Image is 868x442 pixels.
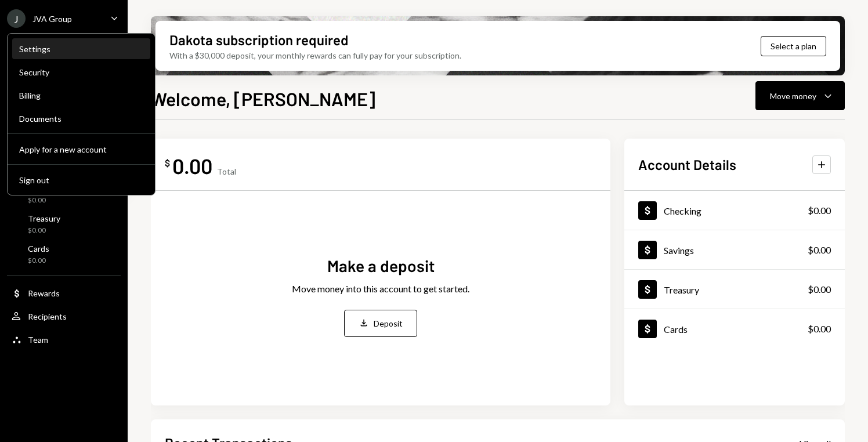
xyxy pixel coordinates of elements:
div: Cards [28,244,49,253]
a: Treasury$0.00 [7,210,121,238]
div: $0.00 [808,322,831,336]
div: $0.00 [28,226,60,236]
div: Deposit [374,317,403,329]
div: Dakota subscription required [169,30,348,49]
div: Treasury [664,284,699,295]
div: Security [19,67,143,77]
a: Savings$0.00 [624,230,845,269]
a: Security [12,61,150,82]
button: Select a plan [761,36,826,56]
div: Cards [664,324,688,335]
div: Recipients [28,311,67,321]
a: Settings [12,38,150,59]
div: Team [28,335,48,345]
div: JVA Group [32,14,72,24]
div: Checking [664,205,701,216]
div: Documents [19,114,143,124]
a: Billing [12,85,150,106]
div: Treasury [28,213,60,223]
div: Apply for a new account [19,144,143,154]
a: Treasury$0.00 [624,270,845,309]
a: Recipients [7,306,121,327]
div: Move money [770,90,816,102]
button: Deposit [344,310,417,337]
div: $0.00 [28,256,49,266]
div: Rewards [28,288,60,298]
button: Sign out [12,170,150,191]
div: Make a deposit [327,255,435,277]
div: With a $30,000 deposit, your monthly rewards can fully pay for your subscription. [169,49,461,61]
div: J [7,9,26,28]
a: Cards$0.00 [624,309,845,348]
a: Documents [12,108,150,129]
div: $ [165,157,170,169]
div: Savings [664,245,694,256]
button: Move money [755,81,845,110]
div: Billing [19,90,143,100]
h1: Welcome, [PERSON_NAME] [151,87,375,110]
a: Checking$0.00 [624,191,845,230]
button: Apply for a new account [12,139,150,160]
a: Team [7,329,121,350]
div: 0.00 [172,153,212,179]
h2: Account Details [638,155,736,174]
div: Total [217,166,236,176]
div: Move money into this account to get started. [292,282,469,296]
div: $0.00 [808,204,831,218]
div: Settings [19,44,143,54]
div: Sign out [19,175,143,185]
a: Cards$0.00 [7,240,121,268]
div: $0.00 [808,282,831,296]
div: $0.00 [28,195,56,205]
div: $0.00 [808,243,831,257]
a: Rewards [7,282,121,303]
